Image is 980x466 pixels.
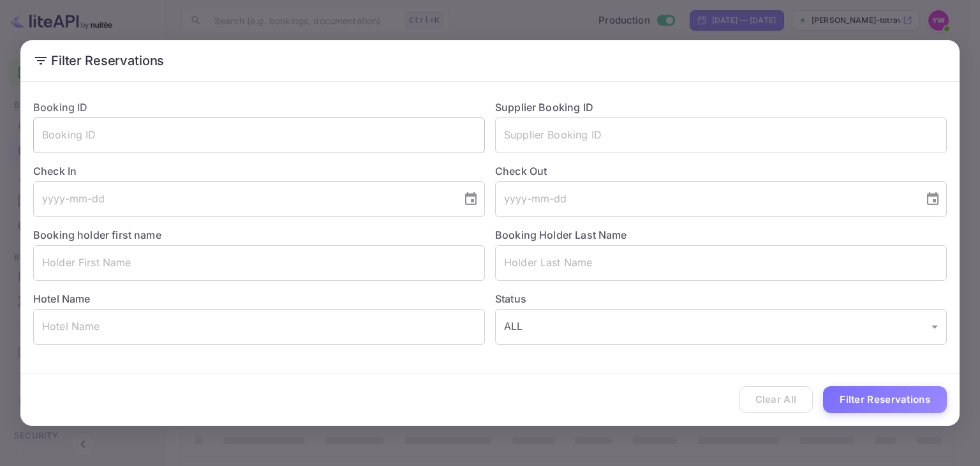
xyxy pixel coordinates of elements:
input: Holder Last Name [495,245,947,281]
label: Status [495,291,947,306]
button: Choose date [920,186,946,212]
button: Filter Reservations [823,386,947,414]
label: Supplier Booking ID [495,101,593,114]
label: Booking ID [33,101,88,114]
input: Hotel Name [33,309,485,345]
input: yyyy-mm-dd [495,181,915,217]
label: Check In [33,163,485,179]
button: Choose date [458,186,484,212]
label: Check Out [495,163,947,179]
label: Hotel Name [33,292,91,305]
div: ALL [495,309,947,345]
input: yyyy-mm-dd [33,181,453,217]
input: Booking ID [33,117,485,153]
label: Booking holder first name [33,229,161,241]
label: Booking Holder Last Name [495,229,627,241]
input: Supplier Booking ID [495,117,947,153]
input: Holder First Name [33,245,485,281]
h2: Filter Reservations [20,40,960,81]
